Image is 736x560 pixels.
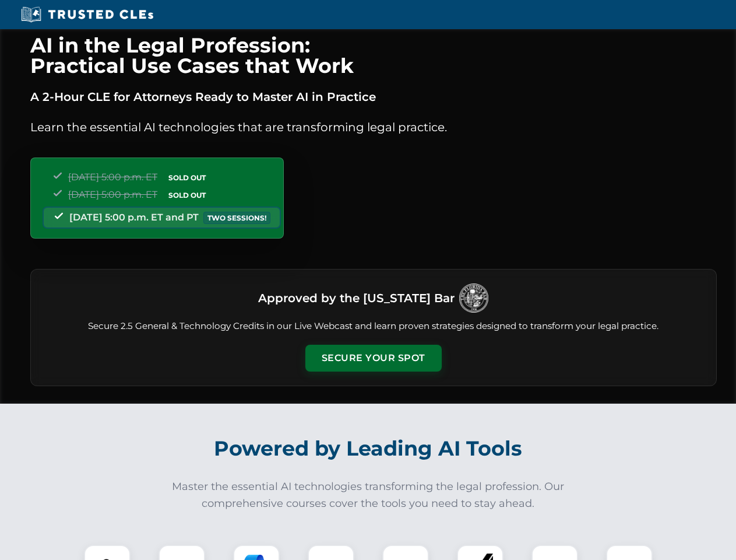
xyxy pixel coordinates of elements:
span: [DATE] 5:00 p.m. ET [68,189,157,200]
img: Trusted CLEs [17,6,157,23]
p: A 2-Hour CLE for Attorneys Ready to Master AI in Practice [30,87,717,106]
span: SOLD OUT [164,189,210,201]
p: Learn the essential AI technologies that are transforming legal practice. [30,118,717,136]
p: Master the essential AI technologies transforming the legal profession. Our comprehensive courses... [164,478,572,512]
span: SOLD OUT [164,171,210,184]
h2: Powered by Leading AI Tools [45,428,691,469]
h3: Approved by the [US_STATE] Bar [258,288,455,309]
img: Logo [459,283,488,313]
button: Secure Your Spot [305,345,442,372]
h1: AI in the Legal Profession: Practical Use Cases that Work [30,35,717,76]
span: [DATE] 5:00 p.m. ET [68,171,157,183]
p: Secure 2.5 General & Technology Credits in our Live Webcast and learn proven strategies designed ... [45,320,702,333]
